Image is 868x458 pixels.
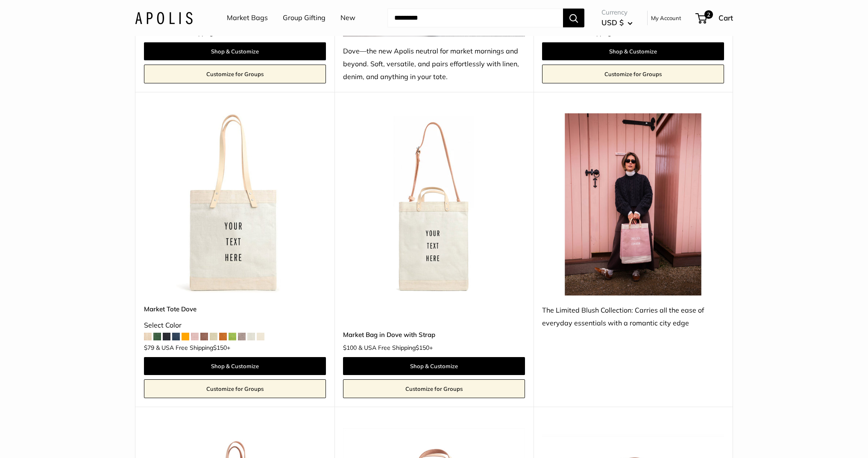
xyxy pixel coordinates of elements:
[696,11,733,25] a: 2 Cart
[563,9,584,27] button: Search
[343,344,357,352] span: $100
[144,344,154,352] span: $79
[718,13,733,22] span: Cart
[213,344,227,352] span: $150
[554,30,628,36] span: & USA Free Shipping +
[542,42,724,60] a: Shop & Customize
[343,330,525,340] a: Market Bag in Dove with Strap
[144,379,326,398] a: Customize for Groups
[227,12,268,24] a: Market Bags
[343,45,525,83] div: Dove—the new Apolis neutral for market mornings and beyond. Soft, versatile, and pairs effortless...
[340,12,355,24] a: New
[144,113,326,295] img: Market Tote Dove
[542,65,724,83] a: Customize for Groups
[283,12,325,24] a: Group Gifting
[144,357,326,375] a: Shop & Customize
[651,13,681,23] a: My Account
[358,345,433,351] span: & USA Free Shipping +
[542,113,724,295] img: The Limited Blush Collection: Carries all the ease of everyday essentials with a romantic city edge
[144,304,326,314] a: Market Tote Dove
[144,65,326,83] a: Customize for Groups
[601,18,624,27] span: USD $
[144,113,326,295] a: Market Tote DoveMarket Tote Dove
[601,6,633,18] span: Currency
[135,12,193,24] img: Apolis
[343,113,525,295] a: Market Bag in Dove with StrapMarket Bag in Dove with Strap
[704,10,713,19] span: 2
[542,304,724,330] div: The Limited Blush Collection: Carries all the ease of everyday essentials with a romantic city edge
[343,357,525,375] a: Shop & Customize
[156,30,230,36] span: & USA Free Shipping +
[343,379,525,398] a: Customize for Groups
[387,9,563,27] input: Search...
[144,319,326,332] div: Select Color
[343,113,525,295] img: Market Bag in Dove with Strap
[156,345,230,351] span: & USA Free Shipping +
[144,42,326,60] a: Shop & Customize
[601,16,633,30] button: USD $
[416,344,429,352] span: $150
